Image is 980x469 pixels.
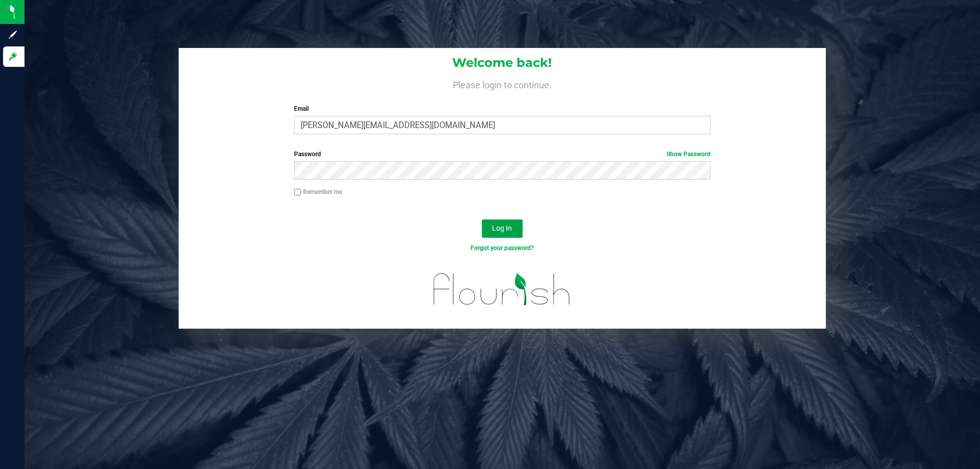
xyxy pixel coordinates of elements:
[492,224,512,232] span: Log In
[179,56,826,69] h1: Welcome back!
[179,78,826,90] h4: Please login to continue.
[482,219,523,238] button: Log In
[667,151,710,158] a: Show Password
[421,263,583,315] img: flourish_logo.svg
[471,244,534,252] a: Forgot your password?
[294,104,710,113] label: Email
[294,151,321,158] span: Password
[294,187,342,196] label: Remember me
[8,30,18,40] inline-svg: Sign up
[294,189,301,196] input: Remember me
[8,52,18,62] inline-svg: Log in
